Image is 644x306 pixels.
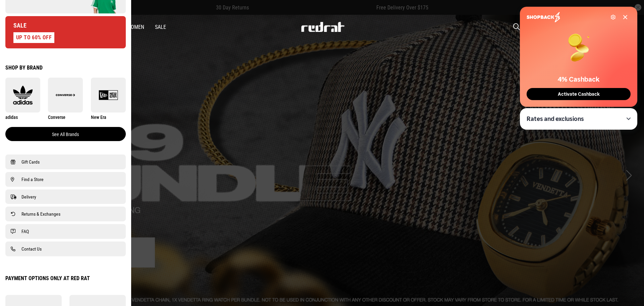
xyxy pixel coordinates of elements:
[48,115,65,120] span: Converse
[5,21,26,30] span: Sale
[21,158,40,166] span: Gift Cards
[21,245,42,253] span: Contact Us
[91,85,126,105] img: New Era
[5,115,18,120] span: adidas
[5,127,126,141] a: See all brands
[21,210,60,218] span: Returns & Exchanges
[13,32,54,43] div: UP TO 60% OFF
[5,64,126,71] div: Shop by Brand
[301,22,345,32] img: Redrat logo
[11,227,120,235] a: FAQ
[11,193,120,201] a: Delivery
[5,16,126,48] a: Sale UP TO 60% OFF
[48,78,83,120] a: Converse Converse
[21,227,29,235] span: FAQ
[5,85,40,105] img: adidas
[91,115,106,120] span: New Era
[48,85,83,105] img: Converse
[21,175,44,183] span: Find a Store
[11,175,120,183] a: Find a Store
[5,78,40,120] a: adidas adidas
[127,24,144,30] a: Women
[5,275,126,281] div: Payment Options Only at Red Rat
[155,24,166,30] a: Sale
[11,158,120,166] a: Gift Cards
[21,193,36,201] span: Delivery
[91,78,126,120] a: New Era New Era
[11,210,120,218] a: Returns & Exchanges
[11,245,120,253] a: Contact Us
[5,3,25,23] button: Open LiveChat chat widget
